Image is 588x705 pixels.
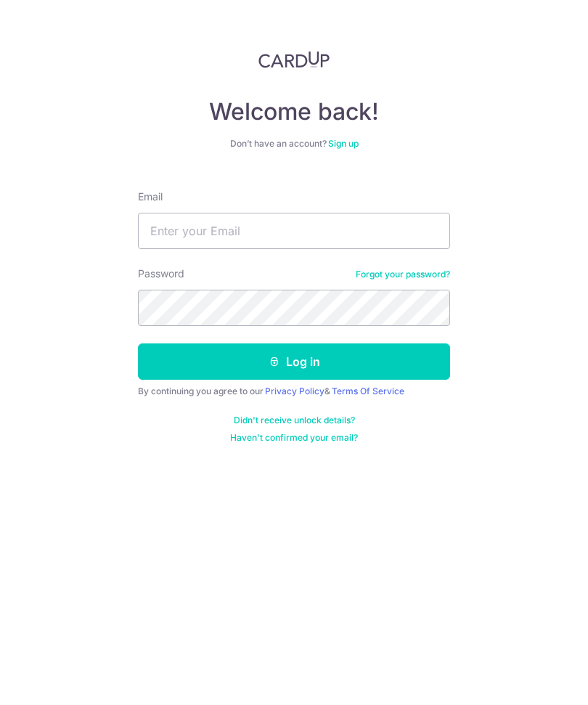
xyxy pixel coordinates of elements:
label: Email [138,190,163,204]
a: Didn't receive unlock details? [234,415,355,426]
a: Privacy Policy [265,386,324,396]
div: Don’t have an account? [138,138,450,150]
a: Forgot your password? [356,269,450,280]
a: Terms Of Service [332,386,404,396]
input: Enter your Email [138,213,450,249]
h4: Welcome back! [138,97,450,126]
div: By continuing you agree to our & [138,386,450,397]
a: Sign up [328,138,359,149]
button: Log in [138,343,450,380]
a: Haven't confirmed your email? [230,432,358,444]
label: Password [138,266,184,281]
img: CardUp Logo [258,51,330,68]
